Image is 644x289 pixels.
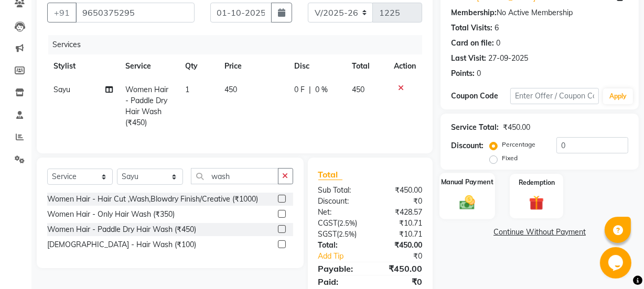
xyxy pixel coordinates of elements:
span: | [309,84,311,95]
input: Search or Scan [191,168,278,184]
div: ₹428.57 [370,207,430,218]
span: 0 % [315,84,328,95]
div: Total: [310,240,370,251]
div: ₹450.00 [370,185,430,196]
iframe: chat widget [600,247,634,279]
div: Sub Total: [310,185,370,196]
div: ₹450.00 [370,240,430,251]
span: 1 [185,85,189,94]
div: Points: [451,68,475,79]
th: Price [219,54,288,78]
div: Coupon Code [451,91,510,102]
div: ₹0 [380,251,430,262]
div: Card on file: [451,38,494,49]
th: Disc [288,54,346,78]
label: Manual Payment [441,177,493,187]
span: 450 [225,85,238,94]
th: Qty [179,54,219,78]
div: Net: [310,207,370,218]
button: Apply [603,88,633,104]
th: Action [388,54,422,78]
div: Discount: [451,140,484,151]
th: Stylist [47,54,119,78]
span: 0 F [294,84,305,95]
div: ₹450.00 [370,262,430,275]
span: 2.5% [340,219,356,227]
img: _gift.svg [524,194,549,212]
label: Fixed [502,153,518,163]
div: 27-09-2025 [488,53,528,64]
th: Service [119,54,179,78]
div: ₹10.71 [370,218,430,229]
div: No Active Membership [451,7,628,18]
div: Service Total: [451,122,499,133]
a: Add Tip [310,251,380,262]
div: Women Hair - Hair Cut ,Wash,Blowdry Finish/Creative (₹1000) [47,194,258,205]
span: SGST [318,229,337,239]
label: Percentage [502,140,535,149]
div: Payable: [310,262,370,275]
div: ₹10.71 [370,229,430,240]
span: Women Hair - Paddle Dry Hair Wash (₹450) [125,85,168,127]
div: ₹450.00 [503,122,530,133]
th: Total [346,54,388,78]
img: _cash.svg [455,193,480,211]
div: ( ) [310,229,370,240]
div: Discount: [310,196,370,207]
div: Women Hair - Only Hair Wash (₹350) [47,209,175,220]
span: 2.5% [339,230,355,238]
div: 0 [477,68,481,79]
span: CGST [318,218,338,228]
div: 6 [495,23,499,34]
a: Continue Without Payment [443,227,637,238]
div: ₹0 [370,196,430,207]
button: +91 [47,3,77,23]
span: Sayu [53,85,70,94]
div: Membership: [451,7,497,18]
label: Redemption [519,178,555,187]
input: Enter Offer / Coupon Code [510,88,599,104]
span: Total [318,169,342,180]
span: 450 [352,85,364,94]
div: Paid: [310,275,370,288]
div: Services [48,35,430,54]
div: ( ) [310,218,370,229]
input: Search by Name/Mobile/Email/Code [76,3,195,23]
div: 0 [496,38,500,49]
div: Women Hair - Paddle Dry Hair Wash (₹450) [47,224,196,235]
div: Total Visits: [451,23,492,34]
div: ₹0 [370,275,430,288]
div: Last Visit: [451,53,486,64]
div: [DEMOGRAPHIC_DATA] - Hair Wash (₹100) [47,239,196,250]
